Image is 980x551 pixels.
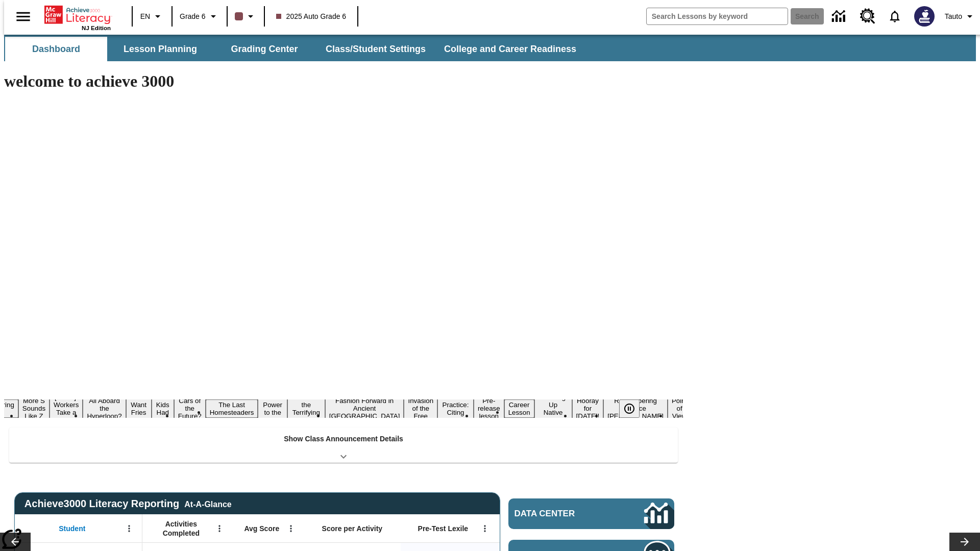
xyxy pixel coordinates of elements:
p: Show Class Announcement Details [284,434,403,444]
h1: welcome to achieve 3000 [4,72,683,91]
button: Slide 3 Labor Day: Workers Take a Stand [50,392,83,425]
button: Slide 17 Hooray for Constitution Day! [572,395,604,421]
button: Slide 8 The Last Homesteaders [206,399,258,418]
div: SubNavbar [4,35,976,61]
span: Student [59,524,85,533]
button: Slide 5 Do You Want Fries With That? [126,384,152,433]
button: College and Career Readiness [436,37,584,61]
button: Slide 4 All Aboard the Hyperloop? [83,395,126,421]
button: Slide 7 Cars of the Future? [174,395,206,421]
span: Activities Completed [148,519,215,538]
button: Lesson Planning [109,37,211,61]
button: Slide 14 Pre-release lesson [474,395,504,421]
button: Profile/Settings [941,7,980,26]
button: Slide 2 More S Sounds Like Z [18,395,50,421]
span: Achieve3000 Literacy Reporting [24,498,232,510]
img: Avatar [914,6,935,27]
button: Slide 12 The Invasion of the Free CD [404,388,437,429]
span: Tauto [945,11,962,22]
button: Open Menu [212,521,227,536]
button: Class/Student Settings [317,37,434,61]
button: Slide 10 Attack of the Terrifying Tomatoes [287,392,325,425]
span: 2025 Auto Grade 6 [276,11,347,22]
div: At-A-Glance [184,498,231,509]
a: Resource Center, Will open in new tab [854,3,881,30]
div: Home [44,4,111,31]
button: Language: EN, Select a language [136,7,168,26]
span: Pre-Test Lexile [418,524,469,533]
button: Slide 16 Cooking Up Native Traditions [534,392,572,425]
button: Open Menu [283,521,299,536]
button: Select a new avatar [908,3,941,30]
span: Score per Activity [322,524,383,533]
button: Slide 18 Remembering Justice O'Connor [603,395,668,421]
button: Pause [619,399,640,418]
button: Class color is dark brown. Change class color [231,7,261,26]
button: Slide 6 Dirty Jobs Kids Had To Do [152,384,174,433]
button: Grading Center [213,37,315,61]
div: SubNavbar [4,37,585,61]
span: Grade 6 [180,11,206,22]
button: Slide 13 Mixed Practice: Citing Evidence [437,392,474,425]
div: Pause [619,399,650,418]
span: Avg Score [244,524,279,533]
button: Open Menu [477,521,493,536]
a: Notifications [881,3,908,30]
button: Slide 9 Solar Power to the People [258,392,287,425]
a: Home [44,5,111,25]
input: search field [647,8,788,24]
div: Show Class Announcement Details [9,428,678,463]
a: Data Center [826,3,854,31]
button: Dashboard [5,37,107,61]
span: Data Center [514,509,610,519]
button: Lesson carousel, Next [949,533,980,551]
span: NJ Edition [82,25,111,31]
button: Slide 11 Fashion Forward in Ancient Rome [325,395,404,421]
span: EN [140,11,150,22]
button: Open Menu [121,521,137,536]
button: Open side menu [8,2,38,32]
button: Slide 15 Career Lesson [504,399,534,418]
button: Grade: Grade 6, Select a grade [176,7,224,26]
a: Data Center [508,498,674,529]
button: Slide 19 Point of View [668,395,691,421]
